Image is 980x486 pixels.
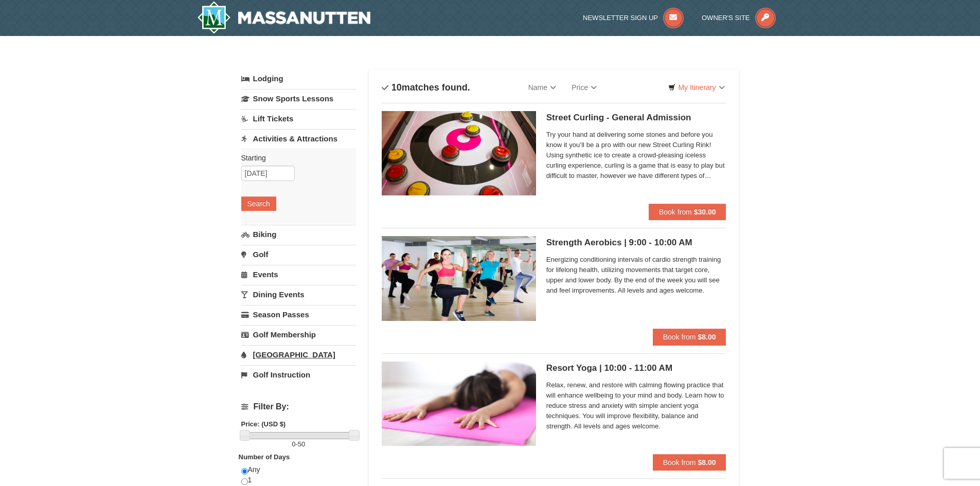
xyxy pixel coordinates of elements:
[241,196,276,211] button: Search
[241,420,286,428] strong: Price: (USD $)
[382,236,536,320] img: 6619873-743-43c5cba0.jpeg
[698,333,716,341] strong: $8.00
[241,153,348,163] label: Starting
[546,363,726,373] h5: Resort Yoga | 10:00 - 11:00 AM
[241,225,356,244] a: Biking
[241,69,356,88] a: Lodging
[241,129,356,148] a: Activities & Attractions
[241,89,356,108] a: Snow Sports Lessons
[694,208,716,216] strong: $30.00
[546,380,726,431] span: Relax, renew, and restore with calming flowing practice that will enhance wellbeing to your mind ...
[546,130,726,181] span: Try your hand at delivering some stones and before you know it you’ll be a pro with our new Stree...
[662,80,731,95] a: My Itinerary
[583,14,684,22] a: Newsletter Sign Up
[663,458,696,466] span: Book from
[241,265,356,284] a: Events
[702,14,776,22] a: Owner's Site
[382,362,536,446] img: 6619873-740-369cfc48.jpeg
[241,305,356,324] a: Season Passes
[583,14,658,22] span: Newsletter Sign Up
[241,245,356,264] a: Golf
[663,333,696,341] span: Book from
[521,77,564,98] a: Name
[564,77,604,98] a: Price
[197,1,371,34] a: Massanutten Resort
[241,345,356,364] a: [GEOGRAPHIC_DATA]
[659,208,692,216] span: Book from
[241,325,356,344] a: Golf Membership
[653,329,726,345] button: Book from $8.00
[546,238,726,248] h5: Strength Aerobics | 9:00 - 10:00 AM
[298,440,305,448] span: 50
[197,1,371,34] img: Massanutten Resort Logo
[382,82,470,93] h4: matches found.
[292,440,295,448] span: 0
[241,365,356,384] a: Golf Instruction
[241,109,356,128] a: Lift Tickets
[649,204,726,220] button: Book from $30.00
[382,111,536,195] img: 15390471-88-44377514.jpg
[546,255,726,296] span: Energizing conditioning intervals of cardio strength training for lifelong health, utilizing move...
[241,439,356,449] label: -
[653,454,726,471] button: Book from $8.00
[702,14,750,22] span: Owner's Site
[239,453,290,461] strong: Number of Days
[546,113,726,123] h5: Street Curling - General Admission
[241,285,356,304] a: Dining Events
[698,458,716,466] strong: $8.00
[391,82,402,93] span: 10
[241,402,356,411] h4: Filter By:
